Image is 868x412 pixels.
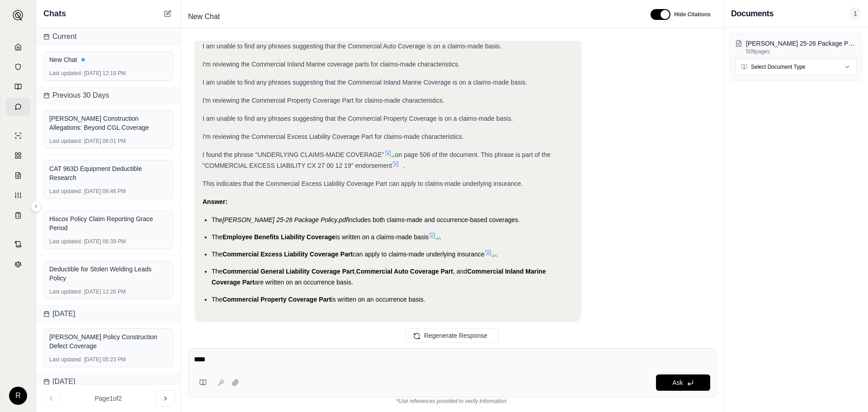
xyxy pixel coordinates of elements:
span: is written on a claims-made basis [335,233,429,241]
a: Custom Report [6,186,30,204]
a: Chat [6,98,30,116]
a: Policy Comparisons [6,147,30,165]
div: Deductible for Stolen Welding Leads Policy [49,265,167,283]
span: includes both claims-made and occurrence-based coverages. [348,216,520,223]
div: [DATE] 08:46 PM [49,188,167,195]
span: Page 1 of 2 [95,394,122,403]
span: The [212,233,222,241]
span: Commercial Property Coverage Part [222,296,331,303]
span: I'm reviewing the Commercial Property Coverage Part for claims-made characteristics. [203,97,444,104]
a: Prompt Library [6,78,30,96]
span: Last updated: [49,137,82,145]
button: Ask [656,374,710,391]
p: 509 pages [746,48,857,55]
span: The [212,216,222,223]
span: The [212,268,222,275]
span: is written on an occurrence basis. [331,296,425,303]
div: Edit Title [184,9,640,24]
span: 1 [850,7,861,20]
a: Contract Analysis [6,235,30,253]
span: Regenerate Response [424,332,487,339]
div: *Use references provided to verify information. [188,398,716,405]
div: [DATE] 06:39 PM [49,238,167,245]
span: Last updated: [49,288,82,295]
span: The [212,251,222,258]
span: Last updated: [49,70,82,77]
div: Previous 30 Days [36,86,180,104]
div: [PERSON_NAME] Construction Allegations: Beyond CGL Coverage [49,114,167,132]
div: [DATE] 06:01 PM [49,137,167,145]
span: I'm reviewing the Commercial Inland Marine coverage parts for claims-made characteristics. [203,61,460,68]
span: Commercial Excess Liability Coverage Part [222,251,353,258]
span: I found the phrase "UNDERLYING CLAIMS-MADE COVERAGE" [203,151,384,158]
div: CAT 963D Equipment Deductible Research [49,164,167,182]
span: I am unable to find any phrases suggesting that the Commercial Property Coverage is on a claims-m... [203,115,513,122]
button: [PERSON_NAME] 25-26 Package Policy.pdf509pages [735,39,857,55]
div: New Chat [49,55,167,64]
div: [DATE] 12:26 PM [49,288,167,295]
span: New Chat [184,9,223,24]
span: Hide Citations [674,11,711,18]
span: are written on an occurrence basis. [255,279,353,286]
span: Chats [43,7,66,20]
a: Coverage Table [6,206,30,224]
span: . [403,162,405,169]
span: Commercial Auto Coverage Part [356,268,453,275]
div: R [9,387,27,405]
span: Last updated: [49,356,82,363]
a: Single Policy [6,127,30,145]
a: Legal Search Engine [6,255,30,273]
a: Claim Coverage [6,166,30,185]
span: I'm reviewing the Commercial Excess Liability Coverage Part for claims-made characteristics. [203,133,464,140]
span: Ask [672,379,683,386]
span: [PERSON_NAME] 25-26 Package Policy.pdf [222,216,348,223]
span: , and [453,268,467,275]
span: This indicates that the Commercial Excess Liability Coverage Part can apply to claims-made underl... [203,180,523,187]
span: Commercial Inland Marine Coverage Part [212,268,546,286]
button: Regenerate Response [406,328,499,343]
button: New Chat [162,8,173,19]
span: . [495,251,497,258]
span: I am unable to find any phrases suggesting that the Commercial Inland Marine Coverage is on a cla... [203,79,527,86]
button: Expand sidebar [9,6,27,24]
h3: Documents [731,7,774,20]
div: [DATE] [36,373,180,391]
span: Commercial General Liability Coverage Part [222,268,354,275]
img: Expand sidebar [13,10,24,21]
span: I am unable to find any phrases suggesting that the Commercial Auto Coverage is on a claims-made ... [203,43,501,50]
button: Expand sidebar [31,201,42,212]
span: The [212,296,222,303]
div: [PERSON_NAME] Policy Construction Defect Coverage [49,332,167,350]
span: Employee Benefits Liability Coverage [222,233,335,241]
strong: Answer: [203,198,227,205]
span: can apply to claims-made underlying insurance [353,251,485,258]
span: . [439,233,441,241]
span: on page 506 of the document. This phrase is part of the "COMMERCIAL EXCESS LIABILITY CX 27 00 12 ... [203,151,551,169]
span: Last updated: [49,188,82,195]
div: [DATE] 05:23 PM [49,356,167,363]
p: Kline 25-26 Package Policy.pdf [746,39,857,48]
div: [DATE] [36,305,180,323]
div: Current [36,28,180,46]
span: Last updated: [49,238,82,245]
div: Hiscox Policy Claim Reporting Grace Period [49,214,167,232]
a: Documents Vault [6,58,30,76]
span: , [354,268,356,275]
a: Home [6,38,30,56]
div: [DATE] 12:19 PM [49,70,167,77]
